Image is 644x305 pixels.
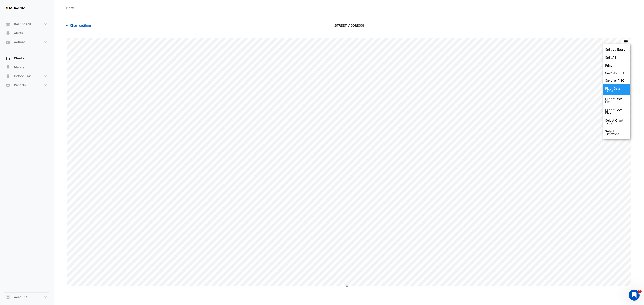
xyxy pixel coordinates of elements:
span: 1 [638,290,642,293]
span: Chart settings [70,23,92,28]
span: Alerts [14,31,23,35]
app-icon: Reports [6,83,10,87]
div: Export CSV - Flat [603,95,630,106]
div: Each data series displayed its own chart, except alerts which are shown on top of non binary data... [603,54,630,62]
span: Indoor Env [14,74,31,78]
button: Chart settings [64,21,95,29]
app-icon: Charts [6,56,10,61]
button: Alerts [4,29,50,38]
span: [STREET_ADDRESS] [333,23,364,28]
div: Print [603,62,630,69]
div: Export CSV - Pivot [603,106,630,117]
span: Account [14,295,27,299]
div: Select Timezone [603,127,630,138]
div: Pivot Data Table [603,84,630,95]
button: Actions [4,38,50,46]
button: Reports [4,81,50,90]
div: Select Chart Type [603,117,630,127]
app-icon: Actions [6,40,10,44]
span: Meters [14,65,25,69]
app-icon: Alerts [6,31,10,35]
app-icon: Indoor Env [6,74,10,78]
span: Reports [14,83,26,87]
div: Save as JPEG [603,69,630,77]
div: Charts [64,6,75,10]
div: Save as PNG [603,77,630,84]
div: Data series of the same equipment displayed on the same chart, except for binary data [603,46,630,54]
button: Charts [4,54,50,63]
button: Dashboard [4,20,50,29]
app-icon: Meters [6,65,10,69]
button: More Options [621,39,630,44]
img: Company Logo [5,4,25,13]
span: Charts [14,56,24,61]
app-icon: Dashboard [6,22,10,26]
span: Dashboard [14,22,31,26]
button: Meters [4,63,50,72]
button: Indoor Env [4,72,50,81]
button: Account [4,292,50,301]
span: Actions [14,40,26,44]
iframe: Intercom live chat [629,290,640,301]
